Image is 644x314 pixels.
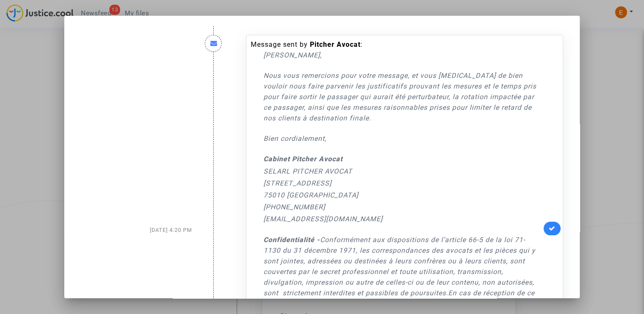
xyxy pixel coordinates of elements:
p: SELARL PITCHER AVOCAT [263,166,541,177]
p: Bien cordialement, [263,133,541,144]
i: Conformément aux dispositions de l’article 66-5 de la loi 71-1130 du 31 décembre 1971, les corres... [263,236,535,308]
b: Pitcher Avocat [310,40,361,49]
p: [PERSON_NAME], [263,50,541,60]
p: Nous vous remercions pour votre message, et vous [MEDICAL_DATA] de bien vouloir nous faire parven... [263,70,541,123]
p: 75010 [GEOGRAPHIC_DATA] [263,190,541,200]
strong: Confidentialité - [263,236,320,244]
a: [EMAIL_ADDRESS][DOMAIN_NAME] [263,215,383,223]
strong: Cabinet Pitcher Avocat [263,155,343,163]
p: [PHONE_NUMBER] [263,202,541,212]
p: [STREET_ADDRESS] [263,178,541,188]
